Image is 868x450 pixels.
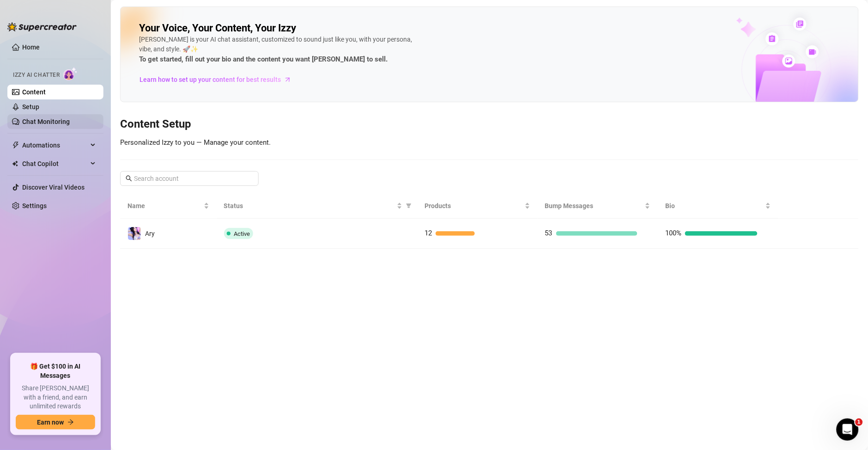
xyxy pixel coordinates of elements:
span: thunderbolt [12,142,19,149]
a: Chat Monitoring [22,118,70,125]
span: 100% [665,229,681,237]
span: Name [127,201,202,211]
span: arrow-right [67,419,74,425]
span: 53 [545,229,552,237]
span: Automations [22,138,88,153]
span: filter [404,199,413,213]
h2: Your Voice, Your Content, Your Izzy [139,22,296,35]
a: Content [22,88,46,96]
span: Products [425,201,523,211]
span: Earn now [37,419,64,426]
th: Bump Messages [538,193,658,219]
span: Personalized Izzy to you — Manage your content. [120,138,271,147]
span: Bio [665,201,764,211]
span: Ary [145,230,155,237]
span: Bump Messages [545,201,643,211]
a: Learn how to set up your content for best results [139,72,298,87]
th: Bio [658,193,778,219]
th: Name [120,193,217,219]
span: 12 [425,229,432,237]
img: AI Chatter [63,67,78,80]
span: Izzy AI Chatter [13,71,60,80]
div: [PERSON_NAME] is your AI chat assistant, customized to sound just like you, with your persona, vi... [139,35,416,65]
a: Setup [22,103,39,111]
a: Home [22,43,40,51]
span: filter [406,203,412,209]
span: Learn how to set up your content for best results [140,74,281,85]
span: Active [234,230,250,237]
span: 1 [856,419,863,426]
img: Ary [128,227,141,240]
img: logo-BBDzfeDw.svg [7,22,77,31]
a: Settings [22,202,47,210]
span: Chat Copilot [22,156,88,171]
span: search [126,175,132,182]
th: Status [217,193,418,219]
h3: Content Setup [120,117,859,132]
span: arrow-right [283,75,292,84]
th: Products [417,193,538,219]
span: 🎁 Get $100 in AI Messages [16,362,95,380]
span: Status [224,201,395,211]
img: Chat Copilot [12,160,18,167]
button: Earn nowarrow-right [16,415,95,430]
a: Discover Viral Videos [22,184,85,191]
span: Share [PERSON_NAME] with a friend, and earn unlimited rewards [16,384,95,411]
img: ai-chatter-content-library-cLFOSyPT.png [715,7,858,102]
input: Search account [134,173,246,184]
strong: To get started, fill out your bio and the content you want [PERSON_NAME] to sell. [139,55,388,63]
iframe: Intercom live chat [837,419,859,441]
